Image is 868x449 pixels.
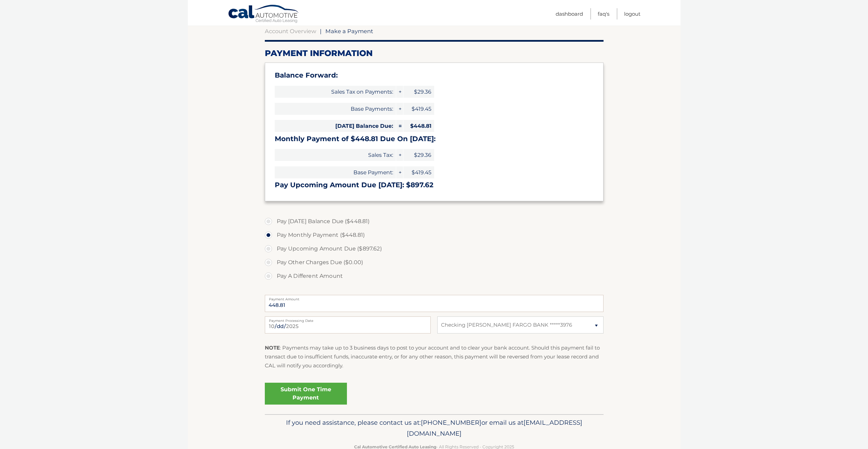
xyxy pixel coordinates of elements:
[403,149,434,161] span: $29.36
[275,181,594,189] h3: Pay Upcoming Amount Due [DATE]: $897.62
[269,417,599,439] p: If you need assistance, please contact us at: or email us at
[275,71,594,80] h3: Balance Forward:
[407,419,582,437] span: [EMAIL_ADDRESS][DOMAIN_NAME]
[265,256,604,269] label: Pay Other Charges Due ($0.00)
[275,86,396,98] span: Sales Tax on Payments:
[265,269,604,283] label: Pay A Different Amount
[265,228,604,242] label: Pay Monthly Payment ($448.81)
[396,149,403,161] span: +
[325,28,373,35] span: Make a Payment
[320,28,322,35] span: |
[421,419,481,426] span: [PHONE_NUMBER]
[624,8,640,19] a: Logout
[396,166,403,178] span: +
[265,344,280,351] strong: NOTE
[265,316,431,334] input: Payment Date
[265,343,604,370] p: : Payments may take up to 3 business days to post to your account and to clear your bank account....
[556,8,583,19] a: Dashboard
[275,135,594,143] h3: Monthly Payment of $448.81 Due On [DATE]:
[265,242,604,256] label: Pay Upcoming Amount Due ($897.62)
[396,120,403,132] span: =
[265,48,604,58] h2: Payment Information
[396,103,403,115] span: +
[275,166,396,178] span: Base Payment:
[275,120,396,132] span: [DATE] Balance Due:
[275,149,396,161] span: Sales Tax:
[265,316,431,322] label: Payment Processing Date
[403,103,434,115] span: $419.45
[403,166,434,178] span: $419.45
[403,120,434,132] span: $448.81
[228,4,300,24] a: Cal Automotive
[275,103,396,115] span: Base Payments:
[265,295,604,312] input: Payment Amount
[265,383,347,405] a: Submit One Time Payment
[403,86,434,98] span: $29.36
[396,86,403,98] span: +
[598,8,609,19] a: FAQ's
[265,295,604,300] label: Payment Amount
[265,215,604,228] label: Pay [DATE] Balance Due ($448.81)
[265,28,316,35] a: Account Overview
